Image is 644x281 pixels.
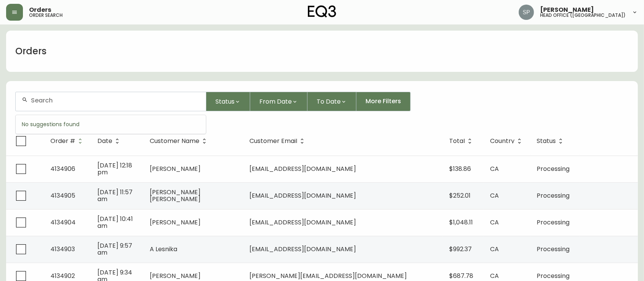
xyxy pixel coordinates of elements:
[490,218,499,227] span: CA
[150,164,201,173] span: [PERSON_NAME]
[249,139,297,143] span: Customer Email
[29,13,63,18] h5: order search
[249,271,407,280] span: [PERSON_NAME][EMAIL_ADDRESS][DOMAIN_NAME]
[490,191,499,200] span: CA
[50,164,75,173] span: 4134906
[449,245,472,253] span: $992.37
[250,92,307,111] button: From Date
[490,271,499,280] span: CA
[97,188,133,203] span: [DATE] 11:57 am
[50,245,75,253] span: 4134903
[50,138,85,145] span: Order #
[249,245,356,253] span: [EMAIL_ADDRESS][DOMAIN_NAME]
[150,139,199,143] span: Customer Name
[537,245,570,253] span: Processing
[97,161,132,177] span: [DATE] 12:18 pm
[308,5,336,18] img: logo
[490,139,515,143] span: Country
[97,139,112,143] span: Date
[249,191,356,200] span: [EMAIL_ADDRESS][DOMAIN_NAME]
[31,97,200,104] input: Search
[519,5,534,20] img: 0cb179e7bf3690758a1aaa5f0aafa0b4
[15,45,47,58] h1: Orders
[540,7,594,13] span: [PERSON_NAME]
[537,138,566,145] span: Status
[150,218,201,227] span: [PERSON_NAME]
[215,97,235,106] span: Status
[449,218,473,227] span: $1,048.11
[537,191,570,200] span: Processing
[490,245,499,253] span: CA
[29,7,51,13] span: Orders
[50,218,76,227] span: 4134904
[540,13,626,18] h5: head office ([GEOGRAPHIC_DATA])
[449,138,475,145] span: Total
[490,164,499,173] span: CA
[259,97,292,106] span: From Date
[537,139,556,143] span: Status
[97,241,132,257] span: [DATE] 9:57 am
[206,92,250,111] button: Status
[307,92,356,111] button: To Date
[150,138,209,145] span: Customer Name
[317,97,341,106] span: To Date
[249,218,356,227] span: [EMAIL_ADDRESS][DOMAIN_NAME]
[449,139,465,143] span: Total
[249,138,307,145] span: Customer Email
[449,164,471,173] span: $138.86
[449,191,471,200] span: $252.01
[490,138,524,145] span: Country
[356,92,411,111] button: More Filters
[366,97,401,106] span: More Filters
[537,218,570,227] span: Processing
[50,139,75,143] span: Order #
[150,271,201,280] span: [PERSON_NAME]
[150,188,201,203] span: [PERSON_NAME] [PERSON_NAME]
[537,164,570,173] span: Processing
[50,271,75,280] span: 4134902
[97,138,122,145] span: Date
[50,191,75,200] span: 4134905
[97,214,133,230] span: [DATE] 10:41 am
[449,271,473,280] span: $687.78
[249,164,356,173] span: [EMAIL_ADDRESS][DOMAIN_NAME]
[150,245,177,253] span: A Lesnika
[16,115,206,134] div: No suggestions found
[537,271,570,280] span: Processing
